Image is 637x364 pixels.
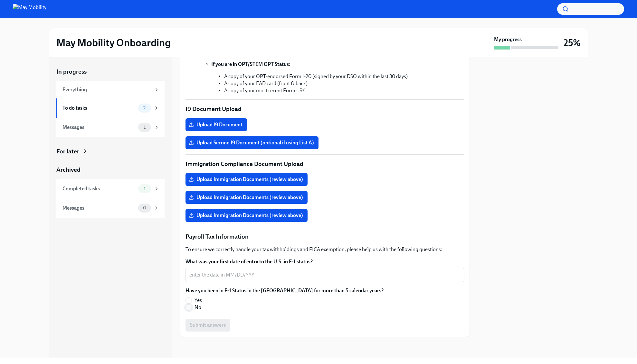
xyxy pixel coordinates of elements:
[224,87,464,94] li: A copy of your most recent Form I-94
[62,124,136,131] div: Messages
[185,105,464,113] p: I9 Document Upload
[56,36,171,49] h2: May Mobility Onboarding
[185,136,318,149] label: Upload Second I9 Document (optional if using List A)
[56,147,79,156] div: For later
[190,176,303,183] span: Upload Immigration Documents (review above)
[195,304,201,311] span: No
[195,297,202,304] span: Yes
[185,191,308,204] label: Upload Immigration Documents (review above)
[224,73,464,80] li: A copy of your OPT-endorsed Form I-20 (signed by your DSO within the last 30 days)
[56,81,165,98] a: Everything
[140,125,149,130] span: 1
[564,37,581,49] h3: 25%
[56,68,165,76] a: In progress
[185,246,464,253] p: To ensure we correctly handle your tax withholdings and FICA exemption, please help us with the f...
[140,186,149,191] span: 1
[190,140,314,146] span: Upload Second I9 Document (optional if using List A)
[62,205,136,212] div: Messages
[139,105,149,110] span: 2
[13,4,46,14] img: May Mobility
[494,36,522,43] strong: My progress
[185,118,247,131] label: Upload I9 Document
[190,122,242,128] span: Upload I9 Document
[185,160,464,168] p: Immigration Compliance Document Upload
[56,147,165,156] a: For later
[185,209,308,222] label: Upload Immigration Documents (review above)
[185,173,308,186] label: Upload Immigration Documents (review above)
[62,86,151,93] div: Everything
[56,179,165,198] a: Completed tasks1
[139,205,150,210] span: 0
[211,61,290,67] strong: If you are in OPT/STEM OPT Status:
[190,194,303,201] span: Upload Immigration Documents (review above)
[62,185,136,192] div: Completed tasks
[185,258,464,265] label: What was your first date of entry to the U.S. in F-1 status?
[56,118,165,137] a: Messages1
[56,166,165,174] a: Archived
[185,232,464,241] p: Payroll Tax Information
[190,212,303,219] span: Upload Immigration Documents (review above)
[62,105,136,112] div: To do tasks
[56,98,165,118] a: To do tasks2
[56,198,165,218] a: Messages0
[185,287,384,294] label: Have you been in F-1 Status in the [GEOGRAPHIC_DATA] for more than 5 calendar years?
[224,80,464,87] li: A copy of your EAD card (front & back)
